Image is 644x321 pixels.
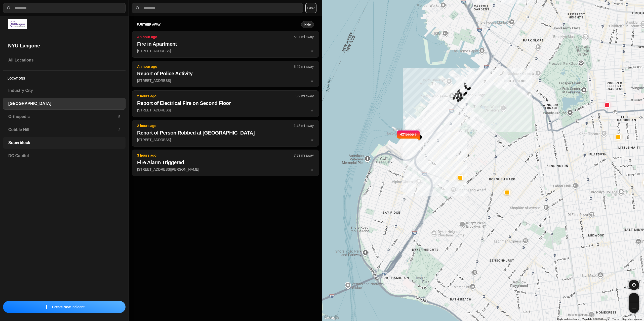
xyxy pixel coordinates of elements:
[137,48,314,53] p: [STREET_ADDRESS]
[612,318,619,320] a: Terms (opens in new tab)
[137,70,314,77] h2: Report of Police Activity
[132,167,319,171] a: 3 hours ago7.39 mi awayFire Alarm Triggered[STREET_ADDRESS][PERSON_NAME]star
[137,40,314,47] h2: Fire in Apartment
[305,3,316,13] button: Filter
[8,153,120,159] h3: DC Capitol
[323,314,340,321] img: Google
[118,127,120,132] p: 2
[417,130,420,141] img: notch
[3,301,126,313] button: iconCreate New Incident
[8,114,118,120] h3: Orthopedic
[132,78,319,83] a: An hour ago8.45 mi awayReport of Police Activity[STREET_ADDRESS]star
[6,6,11,11] img: search
[137,23,301,27] h5: further away
[137,123,294,128] p: 2 hours ago
[296,94,314,99] p: 3.2 mi away
[132,150,319,176] button: 3 hours ago7.39 mi awayFire Alarm Triggered[STREET_ADDRESS][PERSON_NAME]star
[52,304,85,309] p: Create New Incident
[132,90,319,117] button: 2 hours ago3.2 mi awayReport of Electrical Fire on Second Floor[STREET_ADDRESS]star
[310,108,314,112] span: star
[137,100,314,107] h2: Report of Electrical Fire on Second Floor
[396,130,400,141] img: notch
[8,88,120,94] h3: Industry City
[310,49,314,53] span: star
[294,123,314,128] p: 1.43 mi away
[582,318,609,320] span: Map data ©2025 Google
[557,317,579,321] button: Keyboard shortcuts
[632,296,636,300] img: zoom-in
[132,31,319,58] button: An hour ago6.97 mi awayFire in Apartment[STREET_ADDRESS]star
[629,303,639,313] button: zoom-out
[3,111,126,123] a: Orthopedic5
[3,98,126,110] a: [GEOGRAPHIC_DATA]
[137,167,314,172] p: [STREET_ADDRESS][PERSON_NAME]
[400,132,417,143] p: 421 people
[132,49,319,53] a: An hour ago6.97 mi awayFire in Apartment[STREET_ADDRESS]star
[137,34,294,39] p: An hour ago
[137,78,314,83] p: [STREET_ADDRESS]
[137,108,314,113] p: [STREET_ADDRESS]
[3,124,126,136] a: Cobble Hill2
[118,114,120,119] p: 5
[294,64,314,69] p: 8.45 mi away
[632,283,636,287] img: recenter
[132,120,319,147] button: 2 hours ago1.43 mi awayReport of Person Robbed at [GEOGRAPHIC_DATA][STREET_ADDRESS]star
[8,101,120,107] h3: [GEOGRAPHIC_DATA]
[137,129,314,136] h2: Report of Person Robbed at [GEOGRAPHIC_DATA]
[3,85,126,97] a: Industry City
[137,64,294,69] p: An hour ago
[632,306,636,310] img: zoom-out
[310,138,314,142] span: star
[310,79,314,83] span: star
[304,23,311,27] small: Hide
[3,54,126,66] a: All Locations
[8,127,118,133] h3: Cobble Hill
[301,21,314,28] button: Hide
[310,167,314,171] span: star
[3,137,126,149] a: Superblock
[132,138,319,142] a: 2 hours ago1.43 mi awayReport of Person Robbed at [GEOGRAPHIC_DATA][STREET_ADDRESS]star
[3,150,126,162] a: DC Capitol
[622,318,642,320] a: Report a map error
[323,314,340,321] a: Open this area in Google Maps (opens a new window)
[137,159,314,166] h2: Fire Alarm Triggered
[137,94,296,99] p: 2 hours ago
[3,71,126,85] h5: Locations
[132,108,319,112] a: 2 hours ago3.2 mi awayReport of Electrical Fire on Second Floor[STREET_ADDRESS]star
[294,34,314,39] p: 6.97 mi away
[294,153,314,158] p: 7.39 mi away
[45,305,49,309] img: icon
[137,137,314,142] p: [STREET_ADDRESS]
[629,293,639,303] button: zoom-in
[8,57,120,63] h3: All Locations
[8,42,120,49] h2: NYU Langone
[132,61,319,87] button: An hour ago8.45 mi awayReport of Police Activity[STREET_ADDRESS]star
[137,153,294,158] p: 3 hours ago
[135,6,140,11] img: search
[8,19,27,29] img: logo
[8,140,120,146] h3: Superblock
[629,280,639,290] button: recenter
